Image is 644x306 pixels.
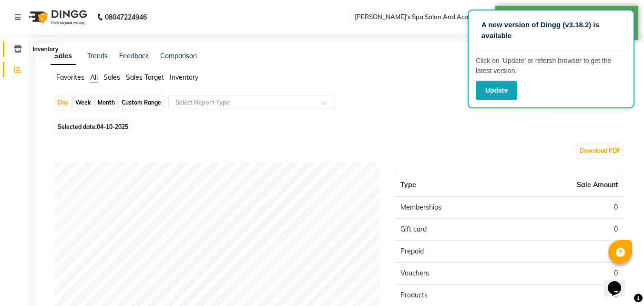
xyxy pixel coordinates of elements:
td: 0 [509,218,624,240]
span: Inventory [170,73,198,82]
span: Selected date: [55,121,131,133]
td: 0 [509,284,624,306]
td: Vouchers [395,262,509,284]
a: Trends [87,52,108,60]
p: A new version of Dingg (v3.18.2) is available [481,20,621,41]
td: Gift card [395,218,509,240]
td: 0 [509,196,624,219]
div: Day [55,96,71,109]
span: Sales [103,73,120,82]
div: Month [95,96,117,109]
td: 0 [509,240,624,262]
th: Type [395,174,509,196]
span: Sales Target [126,73,164,82]
th: Sale Amount [509,174,624,196]
span: Favorites [56,73,84,82]
td: 0 [509,262,624,284]
div: Inventory [30,43,61,55]
button: Download PDF [577,144,623,158]
b: 08047224946 [105,4,147,31]
p: Click on ‘Update’ or refersh browser to get the latest version. [476,56,626,76]
span: All [90,73,98,82]
td: Prepaid [395,240,509,262]
td: Memberships [395,196,509,219]
a: Comparison [160,52,197,60]
div: Custom Range [119,96,164,109]
img: logo [24,4,90,31]
iframe: chat widget [604,268,634,296]
button: Update [476,81,517,100]
td: Products [395,284,509,306]
a: Feedback [119,52,149,60]
span: 04-10-2025 [97,123,128,130]
div: Week [73,96,93,109]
